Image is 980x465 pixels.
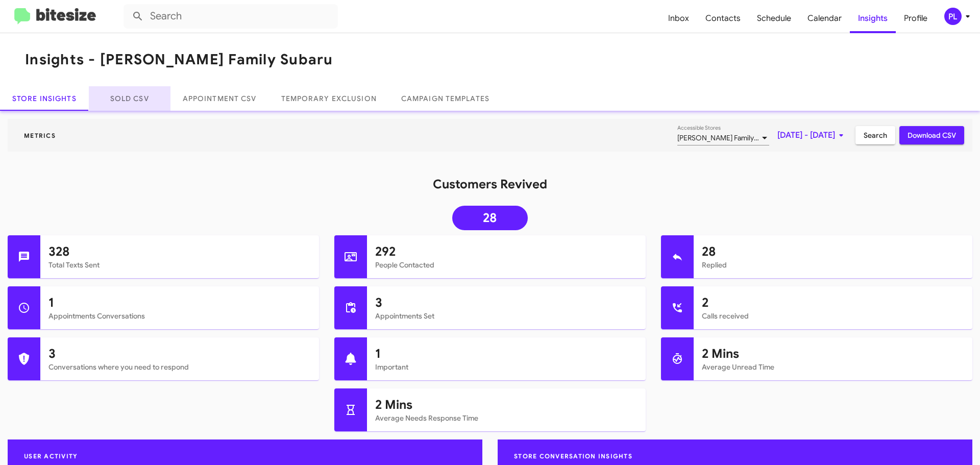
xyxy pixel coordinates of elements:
[375,362,638,372] mat-card-subtitle: Important
[697,4,749,33] a: Contacts
[16,132,64,139] span: Metrics
[702,311,964,321] mat-card-subtitle: Calls received
[677,133,778,142] span: [PERSON_NAME] Family Subaru
[506,452,641,460] span: Store Conversation Insights
[124,4,338,29] input: Search
[48,243,311,260] h1: 328
[660,4,697,33] a: Inbox
[375,397,638,413] h1: 2 Mins
[170,86,269,111] a: Appointment CSV
[899,126,964,144] button: Download CSV
[702,260,964,270] mat-card-subtitle: Replied
[702,243,964,260] h1: 28
[702,346,964,362] h1: 2 Mins
[702,362,964,372] mat-card-subtitle: Average Unread Time
[48,346,311,362] h1: 3
[936,8,969,25] button: PL
[850,4,896,33] a: Insights
[375,295,638,311] h1: 3
[855,126,895,144] button: Search
[864,126,887,144] span: Search
[777,126,847,144] span: [DATE] - [DATE]
[25,52,333,68] h1: Insights - [PERSON_NAME] Family Subaru
[799,4,850,33] a: Calendar
[375,346,638,362] h1: 1
[375,243,638,260] h1: 292
[375,260,638,270] mat-card-subtitle: People Contacted
[48,311,311,321] mat-card-subtitle: Appointments Conversations
[702,295,964,311] h1: 2
[269,86,389,111] a: Temporary Exclusion
[483,213,497,223] span: 28
[944,8,962,25] div: PL
[389,86,502,111] a: Campaign Templates
[908,126,956,144] span: Download CSV
[89,86,170,111] a: Sold CSV
[48,362,311,372] mat-card-subtitle: Conversations where you need to respond
[375,311,638,321] mat-card-subtitle: Appointments Set
[48,260,311,270] mat-card-subtitle: Total Texts Sent
[749,4,799,33] a: Schedule
[769,126,855,144] button: [DATE] - [DATE]
[896,4,936,33] a: Profile
[375,413,638,423] mat-card-subtitle: Average Needs Response Time
[48,295,311,311] h1: 1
